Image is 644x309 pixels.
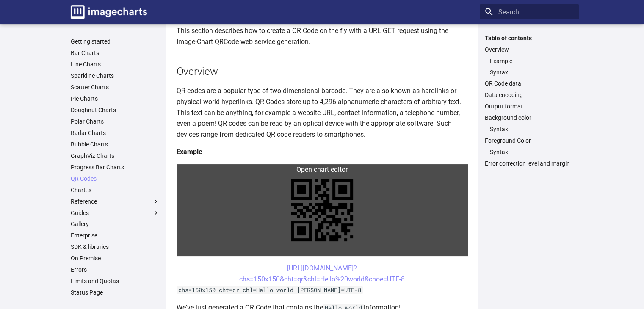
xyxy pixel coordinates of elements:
a: Data encoding [485,91,574,99]
a: On Premise [71,254,160,262]
a: Output format [485,102,574,110]
nav: Foreground Color [485,148,574,156]
a: GraphViz Charts [71,152,160,160]
a: Scatter Charts [71,83,160,91]
a: Pie Charts [71,95,160,102]
a: [URL][DOMAIN_NAME]?chs=150x150&cht=qr&chl=Hello%20world&choe=UTF-8 [239,264,405,283]
a: Bar Charts [71,49,160,57]
input: Search [480,4,579,19]
a: Line Charts [71,61,160,68]
code: chs=150x150 cht=qr chl=Hello world [PERSON_NAME]=UTF-8 [177,286,363,294]
a: Errors [71,266,160,273]
a: Syntax [490,69,574,76]
h4: Example [177,146,468,157]
a: Radar Charts [71,129,160,137]
a: Syntax [490,148,574,156]
a: Polar Charts [71,118,160,125]
a: QR Code data [485,80,574,87]
nav: Background color [485,125,574,133]
a: Bubble Charts [71,141,160,148]
p: QR codes are a popular type of two-dimensional barcode. They are also known as hardlinks or physi... [177,86,468,140]
a: Image-Charts documentation [67,2,150,22]
a: Enterprise [71,232,160,239]
a: Overview [485,46,574,53]
a: Chart.js [71,186,160,194]
a: SDK & libraries [71,243,160,251]
a: Foreground Color [485,137,574,144]
label: Table of contents [480,34,579,42]
a: Getting started [71,38,160,45]
a: Error correction level and margin [485,160,574,167]
a: Sparkline Charts [71,72,160,80]
nav: Overview [485,57,574,76]
a: Example [490,57,574,65]
nav: Table of contents [480,34,579,168]
img: logo [71,5,147,19]
a: QR Codes [71,175,160,182]
label: Guides [71,209,160,217]
h2: Overview [177,64,468,79]
a: Progress Bar Charts [71,163,160,171]
a: Status Page [71,289,160,296]
a: Background color [485,114,574,121]
a: Gallery [71,220,160,228]
p: This section describes how to create a QR Code on the fly with a URL GET request using the Image-... [177,25,468,47]
a: Syntax [490,125,574,133]
a: Doughnut Charts [71,106,160,114]
a: Limits and Quotas [71,277,160,285]
label: Reference [71,198,160,205]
